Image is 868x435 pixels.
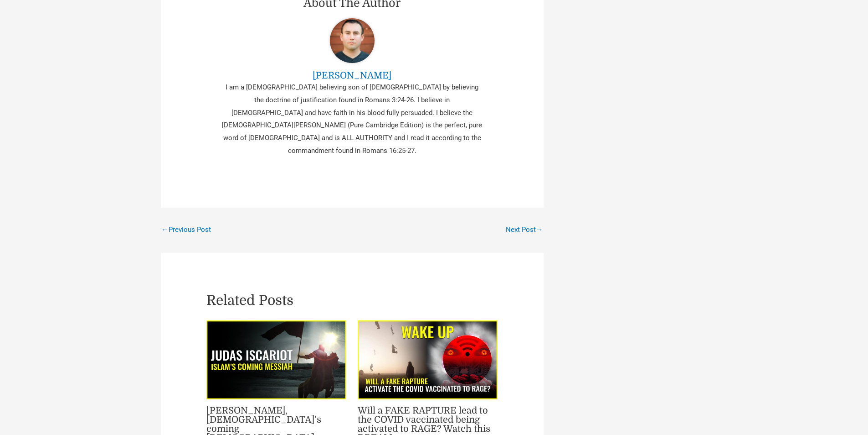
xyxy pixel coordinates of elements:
a: Next Post [506,222,543,238]
nav: Posts [161,208,544,239]
a: Read more about Will a FAKE RAPTURE lead to the COVID vaccinated being activated to RAGE? Watch t... [358,355,498,363]
h2: Related Posts [206,289,498,311]
a: Read more about Judas Iscariot, Islam’s coming MUSLIM MESSIAH [206,355,346,363]
a: [PERSON_NAME] [220,70,484,81]
div: I am a [DEMOGRAPHIC_DATA] believing son of [DEMOGRAPHIC_DATA] by believing the doctrine of justif... [220,81,484,157]
a: Previous Post [162,222,211,238]
img: Judas Iscariot, Islam’s coming MUSLIM MESSIAH [206,320,346,399]
span: → [536,225,543,234]
span: ← [162,225,169,234]
img: Will a FAKE RAPTURE lead to the COVID vaccinated being activated to RAGE? Watch this DREAM [358,320,498,399]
